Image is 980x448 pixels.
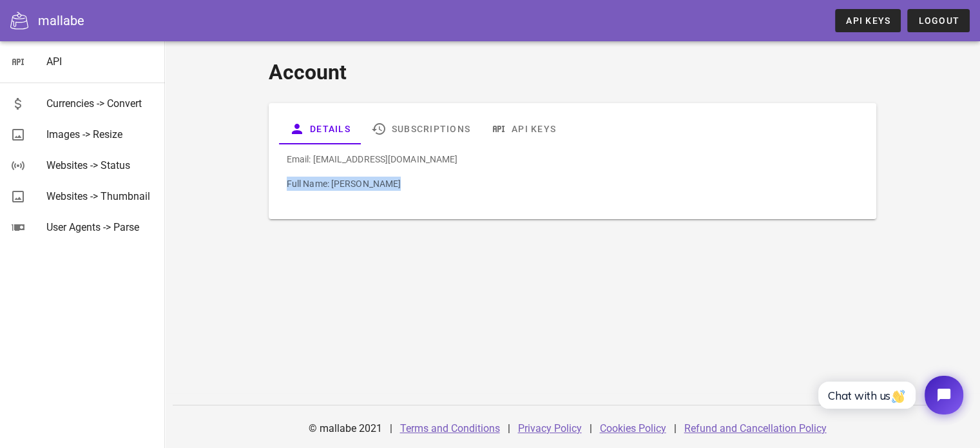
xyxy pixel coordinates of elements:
[46,190,155,202] div: Websites -> Thumbnail
[46,221,155,233] div: User Agents -> Parse
[845,15,890,26] span: API Keys
[390,413,392,444] div: |
[400,422,500,434] a: Terms and Conditions
[684,422,827,434] a: Refund and Cancellation Policy
[46,97,155,110] div: Currencies -> Convert
[590,413,592,444] div: |
[674,413,677,444] div: |
[46,55,155,68] div: API
[600,422,666,434] a: Cookies Policy
[269,57,876,88] h1: Account
[361,113,481,144] a: Subscriptions
[46,159,155,171] div: Websites -> Status
[301,413,390,444] div: © mallabe 2021
[287,152,858,166] p: Email: [EMAIL_ADDRESS][DOMAIN_NAME]
[804,365,974,425] iframe: Tidio Chat
[918,15,959,26] span: Logout
[279,113,361,144] a: Details
[46,128,155,141] div: Images -> Resize
[38,11,84,30] div: mallabe
[508,413,510,444] div: |
[907,9,970,32] button: Logout
[481,113,566,144] a: API Keys
[835,9,901,32] a: API Keys
[518,422,582,434] a: Privacy Policy
[287,177,858,191] p: Full Name: [PERSON_NAME]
